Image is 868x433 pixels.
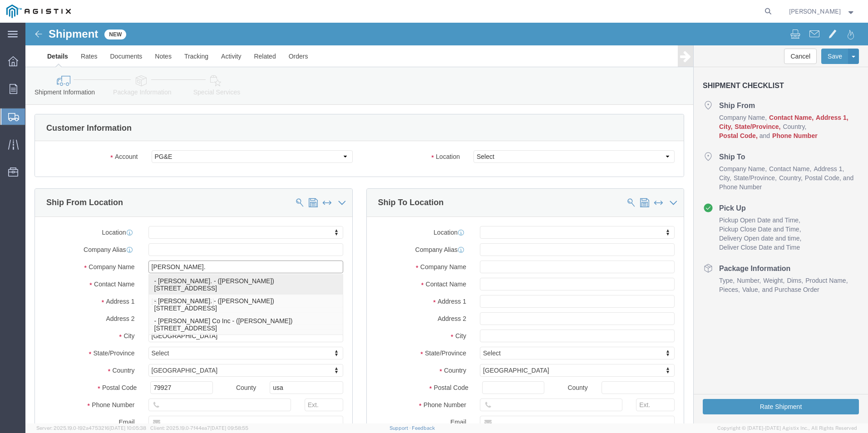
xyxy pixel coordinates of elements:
iframe: FS Legacy Container [25,23,868,423]
span: [DATE] 10:05:38 [109,425,146,431]
img: logo [6,5,71,18]
span: Client: 2025.19.0-7f44ea7 [150,425,248,431]
button: [PERSON_NAME] [789,6,856,17]
a: Feedback [412,425,435,431]
span: Server: 2025.19.0-192a4753216 [36,425,146,431]
span: [DATE] 09:58:55 [210,425,248,431]
a: Support [390,425,412,431]
span: Copyright © [DATE]-[DATE] Agistix Inc., All Rights Reserved [717,424,857,432]
span: Bryan Shannon [789,6,841,16]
